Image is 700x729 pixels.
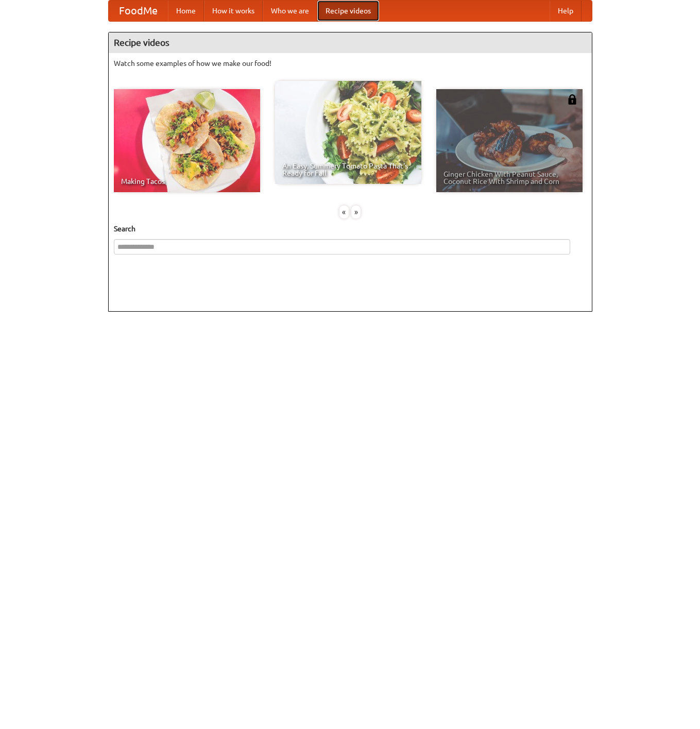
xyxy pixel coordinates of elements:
h5: Search [114,224,587,234]
img: 483408.png [567,94,577,105]
div: » [351,206,361,218]
a: FoodMe [109,1,168,21]
a: Making Tacos [114,89,260,192]
a: Help [550,1,582,21]
a: How it works [204,1,263,21]
h4: Recipe videos [109,32,592,53]
div: « [339,206,349,218]
a: Who we are [263,1,317,21]
p: Watch some examples of how we make our food! [114,58,587,69]
span: An Easy, Summery Tomato Pasta That's Ready for Fall [282,162,414,177]
span: Making Tacos [121,178,253,185]
a: Recipe videos [317,1,379,21]
a: An Easy, Summery Tomato Pasta That's Ready for Fall [275,81,421,184]
a: Home [168,1,204,21]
